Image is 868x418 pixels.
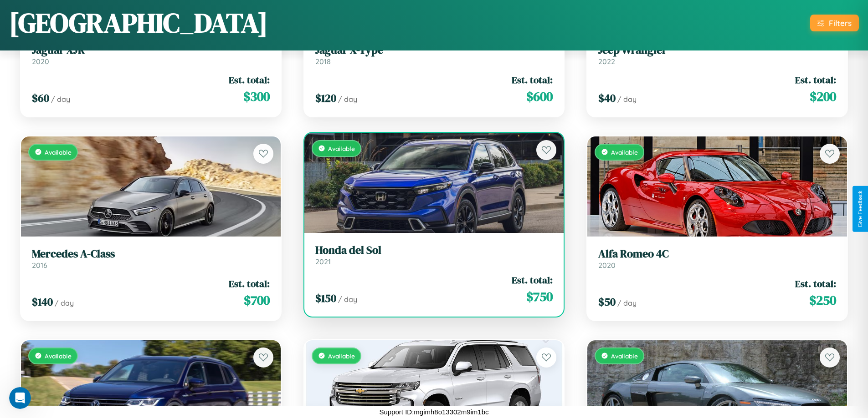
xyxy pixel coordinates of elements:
span: $ 120 [315,91,336,106]
button: Filters [810,15,859,31]
span: Available [45,352,72,360]
span: / day [338,295,357,304]
a: Jeep Wrangler2022 [598,44,836,66]
span: $ 140 [32,294,53,309]
h3: Jeep Wrangler [598,44,836,57]
h3: Alfa Romeo 4C [598,247,836,261]
span: / day [55,298,74,307]
a: Jaguar XJR2020 [32,44,270,66]
h3: Jaguar X-Type [315,44,553,57]
span: Est. total: [795,277,836,290]
a: Alfa Romeo 4C2020 [598,247,836,270]
span: Est. total: [795,73,836,86]
span: / day [617,298,637,307]
span: / day [617,95,637,104]
h3: Jaguar XJR [32,44,270,57]
span: Available [328,352,355,360]
span: $ 300 [243,87,270,106]
span: 2020 [598,261,616,270]
span: 2020 [32,57,49,66]
span: $ 250 [809,291,836,309]
a: Mercedes A-Class2016 [32,247,270,270]
div: Filters [829,18,852,28]
span: Est. total: [512,73,553,86]
h1: [GEOGRAPHIC_DATA] [9,4,268,41]
span: $ 200 [810,87,836,106]
span: Available [611,148,638,156]
span: Est. total: [229,277,270,290]
span: $ 50 [598,294,616,309]
span: 2021 [315,257,331,266]
span: / day [338,95,357,104]
span: $ 150 [315,291,336,306]
span: $ 600 [526,87,553,106]
span: Est. total: [229,73,270,86]
span: Est. total: [512,273,553,287]
span: 2016 [32,261,47,270]
a: Jaguar X-Type2018 [315,44,553,66]
span: 2018 [315,57,331,66]
h3: Honda del Sol [315,244,553,257]
p: Support ID: mgimh8o13302m9im1bc [379,406,488,418]
span: $ 60 [32,91,49,106]
span: Available [45,148,72,156]
span: $ 700 [244,291,270,309]
span: $ 40 [598,91,616,106]
span: 2022 [598,57,615,66]
span: Available [611,352,638,360]
div: Give Feedback [857,191,863,227]
span: / day [51,95,70,104]
a: Honda del Sol2021 [315,244,553,266]
iframe: Intercom live chat [9,387,31,409]
h3: Mercedes A-Class [32,247,270,261]
span: $ 750 [526,287,553,306]
span: Available [328,145,355,152]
